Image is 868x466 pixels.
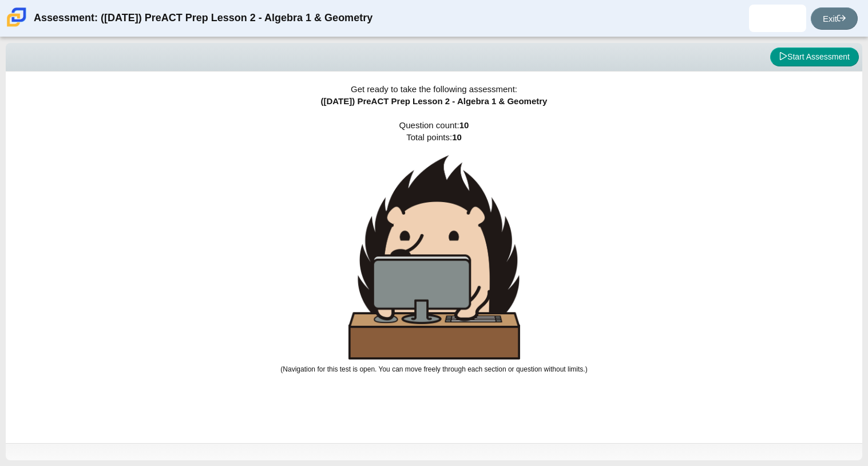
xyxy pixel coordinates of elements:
[5,21,29,31] a: Carmen School of Science & Technology
[321,96,548,106] span: ([DATE]) PreACT Prep Lesson 2 - Algebra 1 & Geometry
[348,155,520,360] img: hedgehog-behind-computer-large.png
[770,48,859,67] button: Start Assessment
[768,9,787,27] img: helem.torrijospina.x3khiT
[452,132,462,142] b: 10
[5,5,29,29] img: Carmen School of Science & Technology
[280,120,587,373] span: Question count: Total points:
[280,365,587,373] small: (Navigation for this test is open. You can move freely through each section or question without l...
[811,7,858,30] a: Exit
[351,84,517,94] span: Get ready to take the following assessment:
[34,5,372,32] div: Assessment: ([DATE]) PreACT Prep Lesson 2 - Algebra 1 & Geometry
[459,120,469,130] b: 10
